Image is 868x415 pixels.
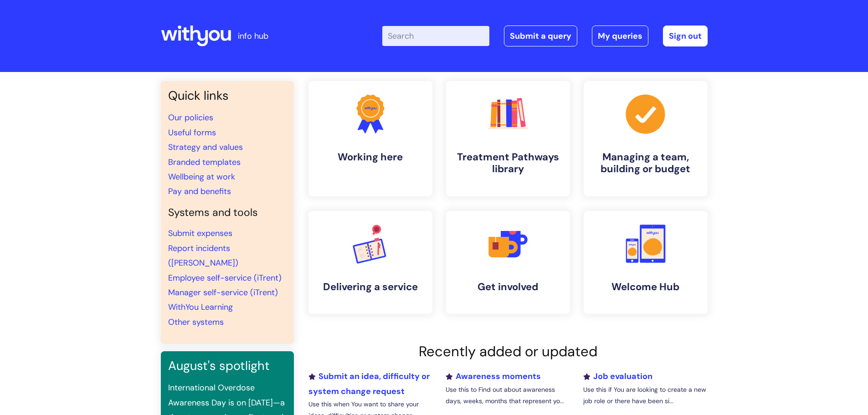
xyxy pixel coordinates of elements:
[238,29,268,43] p: info hub
[446,81,570,196] a: Treatment Pathways library
[168,317,224,328] a: Other systems
[316,151,425,163] h4: Working here
[663,26,708,46] a: Sign out
[168,171,235,182] a: Wellbeing at work
[584,211,708,314] a: Welcome Hub
[316,281,425,293] h4: Delivering a service
[308,211,432,314] a: Delivering a service
[308,81,432,196] a: Working here
[308,343,708,360] h2: Recently added or updated
[168,287,278,298] a: Manager self-service (iTrent)
[168,127,216,138] a: Useful forms
[591,281,700,293] h4: Welcome Hub
[168,206,287,219] h4: Systems and tools
[168,157,241,168] a: Branded templates
[168,142,243,153] a: Strategy and values
[168,88,287,103] h3: Quick links
[168,359,287,373] h3: August's spotlight
[453,151,563,175] h4: Treatment Pathways library
[168,243,238,268] a: Report incidents ([PERSON_NAME])
[453,281,563,293] h4: Get involved
[382,26,489,46] input: Search
[168,228,232,239] a: Submit expenses
[168,186,231,197] a: Pay and benefits
[168,112,213,123] a: Our policies
[446,371,541,382] a: Awareness moments
[591,151,700,175] h4: Managing a team, building or budget
[308,371,430,396] a: Submit an idea, difficulty or system change request
[168,272,282,283] a: Employee self-service (iTrent)
[382,26,708,46] div: | -
[583,371,652,382] a: Job evaluation
[446,384,570,407] p: Use this to Find out about awareness days, weeks, months that represent yo...
[584,81,708,196] a: Managing a team, building or budget
[583,384,707,407] p: Use this if You are looking to create a new job role or there have been si...
[446,211,570,314] a: Get involved
[168,302,233,313] a: WithYou Learning
[592,26,648,46] a: My queries
[504,26,577,46] a: Submit a query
